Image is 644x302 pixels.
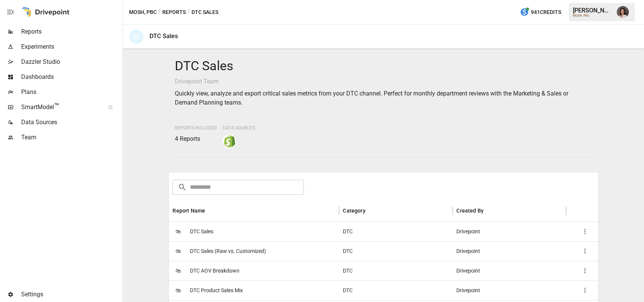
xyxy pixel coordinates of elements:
[453,222,566,241] div: Drivepoint
[175,134,217,143] p: 4 Reports
[190,242,266,261] span: DTC Sales (Raw vs. Customized)
[175,125,217,131] span: Reports Included
[21,118,121,127] span: Data Sources
[173,285,184,296] span: 🛍
[453,261,566,280] div: Drivepoint
[531,8,561,17] span: 941 Credits
[21,290,121,299] span: Settings
[21,88,121,97] span: Plans
[21,57,121,66] span: Dazzler Studio
[173,226,184,237] span: 🛍
[517,5,564,19] button: 941Credits
[339,241,453,261] div: DTC
[173,208,205,214] div: Report Name
[206,205,216,216] button: Sort
[21,27,121,36] span: Reports
[21,103,100,112] span: SmartModel
[573,7,612,14] div: [PERSON_NAME]
[456,208,484,214] div: Created By
[21,133,121,142] span: Team
[366,205,377,216] button: Sort
[175,89,592,107] p: Quickly view, analyze and export critical sales metrics from your DTC channel. Perfect for monthl...
[453,241,566,261] div: Drivepoint
[158,8,161,17] div: /
[224,135,236,147] img: shopify
[54,102,59,111] span: ™
[612,2,633,23] button: Franziska Ibscher
[149,32,178,40] div: DTC Sales
[190,222,213,241] span: DTC Sales
[339,261,453,280] div: DTC
[173,265,184,276] span: 🛍
[190,261,240,280] span: DTC AOV Breakdown
[484,205,495,216] button: Sort
[21,42,121,51] span: Experiments
[223,125,255,131] span: Data Sources
[339,280,453,300] div: DTC
[21,72,121,82] span: Dashboards
[129,8,157,17] button: MOSH, PBC
[453,280,566,300] div: Drivepoint
[173,245,184,257] span: 🛍
[343,208,365,214] div: Category
[573,14,612,17] div: MOSH, PBC
[190,281,243,300] span: DTC Product Sales Mix
[162,8,186,17] button: Reports
[175,77,592,86] p: Drivepoint Team
[617,6,629,18] img: Franziska Ibscher
[129,29,143,44] div: 🛍
[339,222,453,241] div: DTC
[175,58,592,74] h4: DTC Sales
[187,8,190,17] div: /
